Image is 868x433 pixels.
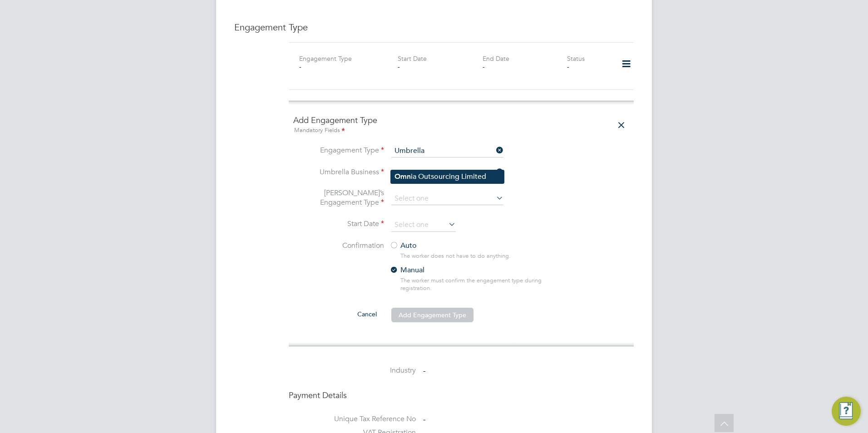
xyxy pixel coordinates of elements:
label: Umbrella Business [293,167,384,177]
label: Engagement Type [299,54,352,63]
h4: Payment Details [289,390,634,400]
label: Confirmation [293,241,384,251]
b: Omn [395,172,411,181]
label: Start Date [398,54,427,63]
label: Auto [390,241,553,251]
span: - [423,415,425,424]
label: Manual [390,266,553,275]
div: The worker must confirm the engagement type during registration. [400,277,560,292]
div: - [299,63,384,71]
div: Mandatory Fields [293,126,629,136]
li: ia Outsourcing Limited [391,170,504,183]
label: [PERSON_NAME]’s Engagement Type [293,188,384,207]
label: Status [567,54,585,63]
span: - [423,366,425,375]
input: Select one [391,145,503,157]
label: End Date [483,54,509,63]
button: Engage Resource Center [832,397,861,426]
label: Start Date [293,219,384,229]
button: Add Engagement Type [391,308,473,322]
h3: Engagement Type [234,21,634,33]
input: Select one [391,218,456,232]
div: - [567,63,609,71]
div: - [483,63,567,71]
input: Select one [391,192,503,205]
div: The worker does not have to do anything. [400,252,560,260]
h4: Add Engagement Type [293,115,629,135]
label: Engagement Type [293,146,384,155]
div: - [398,63,482,71]
button: Cancel [350,307,384,321]
label: Unique Tax Reference No [289,414,416,424]
input: Search for... [391,167,503,179]
label: Industry [289,366,416,375]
